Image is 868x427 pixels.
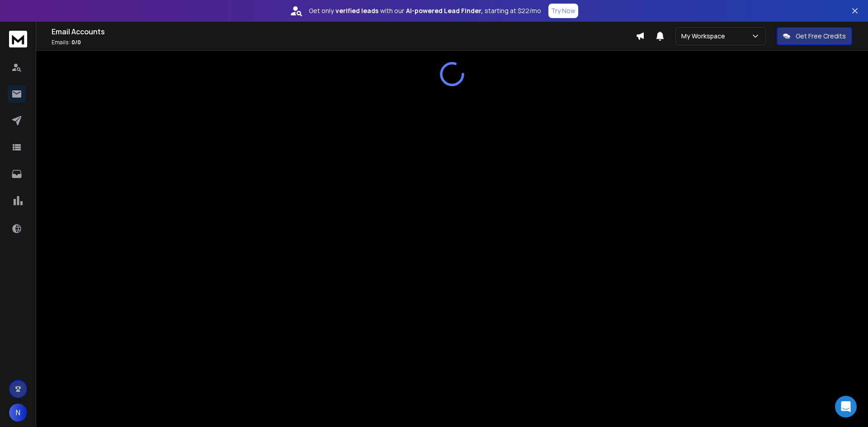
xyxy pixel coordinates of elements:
[777,27,852,45] button: Get Free Credits
[9,31,27,47] img: logo
[52,39,636,46] p: Emails :
[71,38,81,46] span: 0 / 0
[796,32,846,41] p: Get Free Credits
[9,404,27,422] button: N
[335,6,378,15] strong: verified leads
[406,6,483,15] strong: AI-powered Lead Finder,
[835,396,857,418] div: Open Intercom Messenger
[551,6,576,15] p: Try Now
[309,6,541,15] p: Get only with our starting at $22/mo
[548,4,578,18] button: Try Now
[52,26,636,37] h1: Email Accounts
[681,32,729,41] p: My Workspace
